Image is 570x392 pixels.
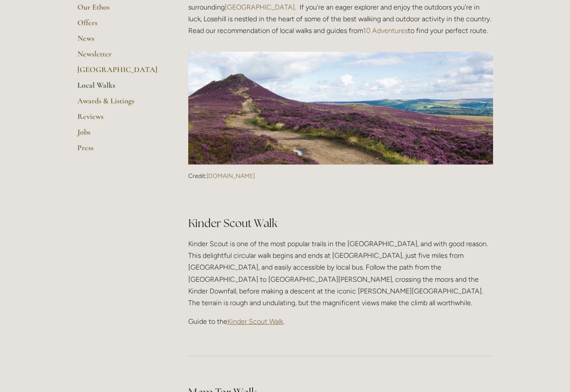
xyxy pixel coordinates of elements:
h2: Kinder Scout Walk [188,201,493,231]
a: Local Walks [77,80,160,96]
a: Kinder Scout Walk [227,317,283,326]
a: Press [77,143,160,158]
a: Reviews [77,112,160,127]
p: Kinder Scout is one of the most popular trails in the [GEOGRAPHIC_DATA], and with good reason. Th... [188,238,493,309]
a: Jobs [77,127,160,143]
p: Guide to the . [188,316,493,327]
a: Newsletter [77,49,160,65]
a: [GEOGRAPHIC_DATA] [77,65,160,80]
a: [GEOGRAPHIC_DATA] [225,3,295,11]
a: Awards & Listings [77,96,160,112]
p: Credit: [188,172,493,180]
a: Offers [77,18,160,33]
a: Our Ethos [77,2,160,18]
a: [DOMAIN_NAME] [207,172,255,180]
a: 10 Adventures [363,26,408,35]
a: News [77,33,160,49]
img: Credit: 10adventures.com [188,52,493,165]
